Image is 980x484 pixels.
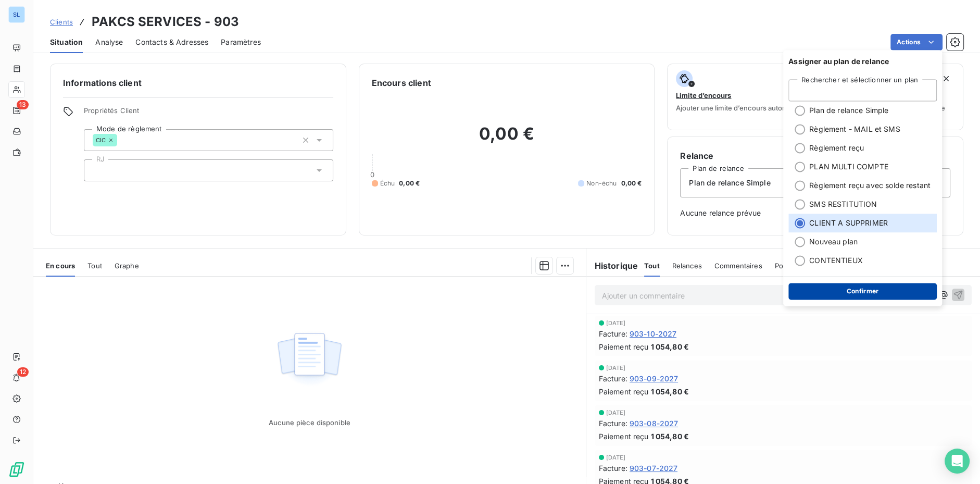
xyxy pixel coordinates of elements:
span: [DATE] [606,454,626,461]
span: Facture : [599,328,627,339]
span: 0,00 € [621,179,642,188]
span: Plan de relance Simple [809,105,888,116]
span: Aucune pièce disponible [269,418,350,427]
span: Contacts & Adresses [135,37,208,47]
span: Tout [87,262,102,270]
span: Paiement reçu [599,386,649,397]
input: Ajouter une valeur [93,166,101,175]
span: Plan de relance Simple [689,178,770,188]
span: Relances [672,262,702,270]
button: Actions [890,34,943,51]
span: CIC [96,137,106,143]
span: 903-08-2027 [630,418,679,429]
span: Facture : [599,418,627,429]
span: Nouveau plan [809,237,858,247]
span: 903-09-2027 [630,373,679,384]
span: Paramètres [221,37,261,47]
span: Facture : [599,373,627,384]
h6: Historique [586,259,638,272]
span: Graphe [115,262,139,270]
span: CONTENTIEUX [809,255,863,266]
span: PLAN MULTI COMPTE [809,162,888,172]
span: Paiement reçu [599,341,649,352]
span: Analyse [95,37,123,47]
div: Open Intercom Messenger [945,449,970,474]
button: Confirmer [788,283,937,300]
span: [DATE] [606,320,626,326]
span: [DATE] [606,365,626,371]
span: Règlement reçu avec solde restant [809,180,931,191]
span: Règlement reçu [809,143,864,153]
span: SMS RESTITUTION [809,199,877,209]
span: Clients [50,18,73,26]
span: Aucune relance prévue [680,208,950,218]
span: Paiement reçu [599,431,649,442]
img: Empty state [276,327,343,392]
span: Limite d’encours [676,91,731,100]
span: Ajouter une limite d’encours autorisé [676,104,794,112]
span: Assigner au plan de relance [783,50,942,73]
span: [DATE] [606,409,626,416]
div: SL [8,6,25,23]
h2: 0,00 € [372,123,642,155]
h6: Relance [680,150,950,162]
span: Propriétés Client [84,106,333,121]
span: Échu [380,179,395,188]
span: En cours [46,262,75,270]
span: Situation [50,37,83,47]
span: 1 054,80 € [650,386,689,397]
button: Limite d’encoursAjouter une limite d’encours autorisé [667,64,812,130]
span: Règlement - MAIL et SMS [809,124,900,134]
span: 1 054,80 € [650,341,689,352]
h6: Encours client [372,77,431,89]
span: 1 054,80 € [650,431,689,442]
span: 903-10-2027 [630,328,677,339]
span: Commentaires [714,262,762,270]
a: Clients [50,17,73,27]
span: Non-échu [586,179,617,188]
h3: PAKCS SERVICES - 903 [92,13,239,31]
span: 12 [17,367,29,377]
span: CLIENT A SUPPRIMER [809,218,888,228]
h6: Informations client [63,77,333,89]
span: 0 [370,170,374,179]
span: 903-07-2027 [630,463,678,474]
img: Logo LeanPay [8,461,25,478]
input: Ajouter une valeur [117,135,125,145]
span: Tout [644,262,660,270]
span: Portail client [775,262,815,270]
span: 13 [17,100,29,109]
span: Facture : [599,463,627,474]
span: 0,00 € [399,179,420,188]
